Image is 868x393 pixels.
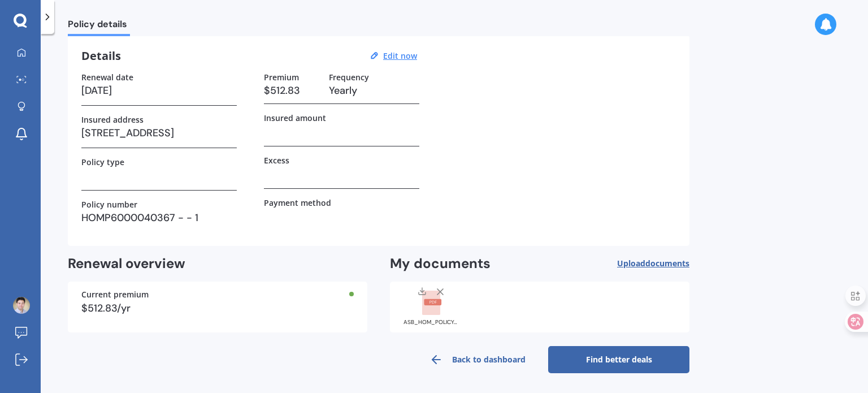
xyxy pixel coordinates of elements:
[81,157,124,167] label: Policy type
[383,50,417,61] u: Edit now
[68,255,367,273] h2: Renewal overview
[548,346,689,373] a: Find better deals
[81,82,237,99] h3: [DATE]
[13,297,30,314] img: ACg8ocI2HeZKTveQ7PPP5w7_xrY5eT6OdWMt6AUYaeZD8BbODNxj8DhNIw=s96-c
[81,200,137,209] label: Policy number
[81,115,144,124] label: Insured address
[645,258,689,269] span: documents
[264,72,299,82] label: Premium
[329,72,369,82] label: Frequency
[81,209,237,226] h3: HOMP6000040367 - - 1
[81,124,237,141] h3: [STREET_ADDRESS]
[81,291,354,299] div: Current premium
[617,255,689,273] button: Uploaddocuments
[81,49,121,63] h3: Details
[407,346,548,373] a: Back to dashboard
[264,113,326,123] label: Insured amount
[81,303,354,313] div: $512.83/yr
[390,255,491,273] h2: My documents
[403,319,460,325] div: ASB_HOM_POLICY_SCHEDULE_HOMP6000040367_20250829222455747.pdf
[264,82,320,99] h3: $512.83
[380,51,420,61] button: Edit now
[329,82,419,99] h3: Yearly
[81,72,133,82] label: Renewal date
[264,198,331,208] label: Payment method
[68,19,130,34] span: Policy details
[264,156,289,165] label: Excess
[617,259,689,268] span: Upload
